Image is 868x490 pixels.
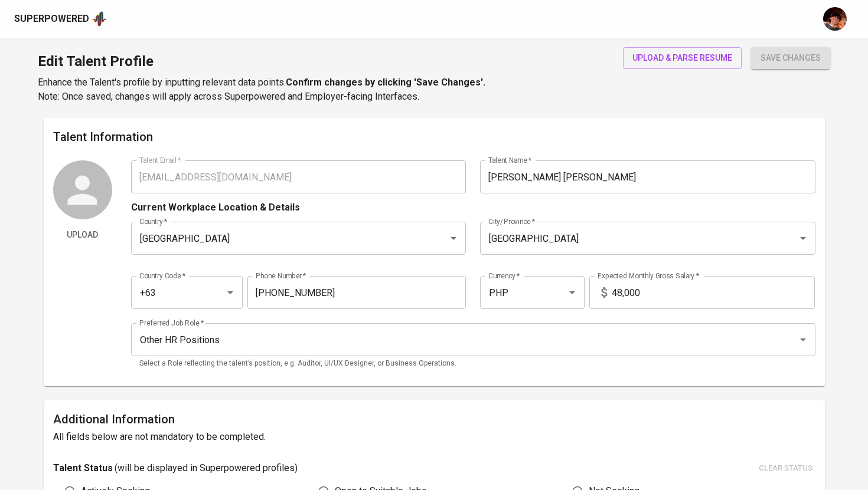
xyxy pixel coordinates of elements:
button: Open [795,230,811,246]
span: upload & parse resume [632,51,732,65]
img: diemas@glints.com [823,7,847,31]
button: Open [222,284,239,301]
button: Open [564,284,580,301]
img: app logo [92,10,107,28]
button: upload & parse resume [623,47,742,69]
p: ( will be displayed in Superpowered profiles ) [115,461,298,475]
p: Talent Status [53,461,113,475]
b: Confirm changes by clicking 'Save Changes'. [286,77,485,88]
h6: Talent Information [53,127,815,146]
h1: Edit Talent Profile [38,47,485,75]
button: save changes [751,47,830,69]
p: Select a Role reflecting the talent’s position, e.g. Auditor, UI/UX Designer, or Business Operati... [139,358,807,370]
h6: Additional Information [53,410,815,429]
button: Open [795,331,811,348]
button: Upload [53,224,112,246]
button: Open [445,230,462,246]
div: Superpowered [14,12,89,26]
span: save changes [761,51,821,65]
p: Current Workplace Location & Details [131,200,300,215]
h6: All fields below are not mandatory to be completed. [53,429,815,445]
span: Upload [58,228,107,242]
a: Superpoweredapp logo [14,10,107,28]
p: Enhance the Talent's profile by inputting relevant data points. Note: Once saved, changes will ap... [38,75,485,104]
